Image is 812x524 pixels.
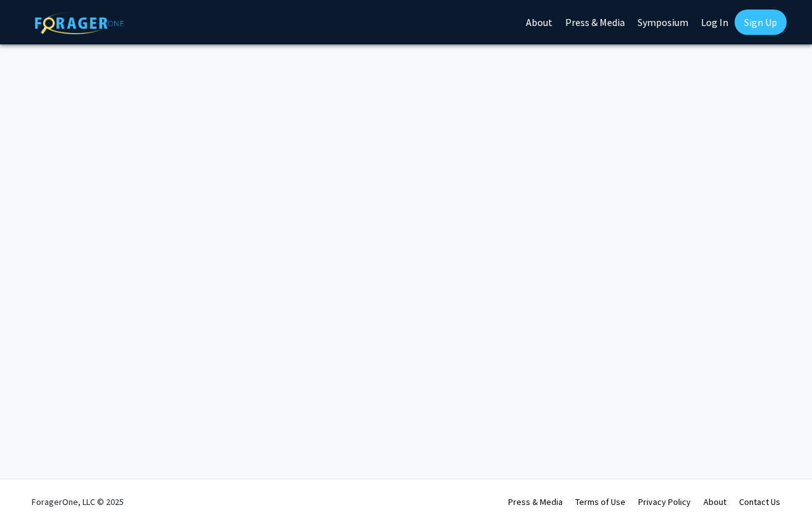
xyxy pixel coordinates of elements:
img: ForagerOne Logo [35,12,124,34]
a: Press & Media [508,496,563,508]
a: About [704,496,726,508]
a: Privacy Policy [638,496,691,508]
a: Contact Us [739,496,780,508]
a: Terms of Use [575,496,625,508]
a: Sign Up [735,10,787,35]
div: ForagerOne, LLC © 2025 [32,480,124,524]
